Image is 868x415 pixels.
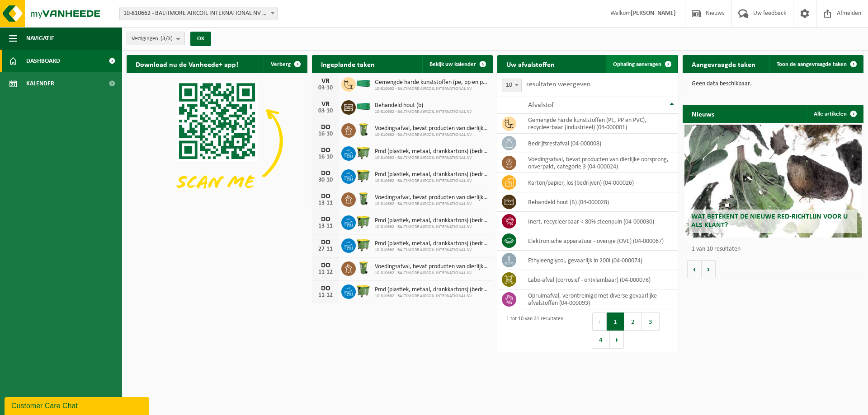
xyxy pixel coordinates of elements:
[160,36,173,42] count: (3/3)
[127,32,185,45] button: Vestigingen(3/3)
[375,125,488,132] span: Voedingsafval, bevat producten van dierlijke oorsprong, onverpakt, categorie 3
[356,122,371,137] img: WB-0140-HPE-GN-50
[691,213,848,229] span: Wat betekent de nieuwe RED-richtlijn voor u als klant?
[316,147,335,154] div: DO
[26,27,54,50] span: Navigatie
[684,125,862,238] a: Wat betekent de nieuwe RED-richtlijn voor u als klant?
[375,178,488,184] span: 10-810662 - BALTIMORE AIRCOIL INTERNATIONAL NV
[624,312,642,331] button: 2
[375,155,488,161] span: 10-810662 - BALTIMORE AIRCOIL INTERNATIONAL NV
[5,395,151,415] iframe: chat widget
[375,201,488,207] span: 10-810662 - BALTIMORE AIRCOIL INTERNATIONAL NV
[316,85,335,91] div: 03-10
[521,251,678,270] td: ethyleenglycol, gevaarlijk in 200l (04-000074)
[316,200,335,206] div: 13-11
[375,132,488,138] span: 10-810662 - BALTIMORE AIRCOIL INTERNATIONAL NV
[375,171,488,178] span: Pmd (plastiek, metaal, drankkartons) (bedrijven)
[26,72,54,95] span: Kalender
[375,217,488,224] span: Pmd (plastiek, metaal, drankkartons) (bedrijven)
[429,61,476,67] span: Bekijk uw kalender
[316,170,335,177] div: DO
[316,193,335,200] div: DO
[375,109,472,115] span: 10-810662 - BALTIMORE AIRCOIL INTERNATIONAL NV
[592,331,610,349] button: 4
[521,270,678,289] td: labo-afval (corrosief - ontvlambaar) (04-000078)
[316,154,335,160] div: 16-10
[316,108,335,114] div: 03-10
[316,223,335,229] div: 13-11
[521,289,678,309] td: opruimafval, verontreinigd met diverse gevaarlijke afvalstoffen (04-000093)
[521,173,678,192] td: karton/papier, los (bedrijven) (04-000026)
[502,79,522,92] span: 10
[375,224,488,230] span: 10-810662 - BALTIMORE AIRCOIL INTERNATIONAL NV
[119,7,278,20] span: 10-810662 - BALTIMORE AIRCOIL INTERNATIONAL NV - HEIST-OP-DEN-BERG
[356,168,371,183] img: WB-1100-HPE-GN-50
[642,312,660,331] button: 3
[316,78,335,85] div: VR
[316,239,335,246] div: DO
[375,79,488,86] span: Gemengde harde kunststoffen (pe, pp en pvc), recycleerbaar (industrieel)
[375,247,488,253] span: 10-810662 - BALTIMORE AIRCOIL INTERNATIONAL NV
[613,61,661,67] span: Ophaling aanvragen
[606,55,677,73] a: Ophaling aanvragen
[356,145,371,160] img: WB-1100-HPE-GN-50
[356,214,371,229] img: WB-1100-HPE-GN-50
[521,192,678,212] td: behandeld hout (B) (04-000028)
[521,114,678,134] td: gemengde harde kunststoffen (PE, PP en PVC), recycleerbaar (industrieel) (04-000001)
[312,55,384,73] h2: Ingeplande taken
[316,292,335,298] div: 11-12
[375,263,488,270] span: Voedingsafval, bevat producten van dierlijke oorsprong, onverpakt, categorie 3
[687,260,702,278] button: Vorige
[683,105,723,122] h2: Nieuws
[316,131,335,137] div: 16-10
[521,212,678,231] td: inert, recycleerbaar < 80% steenpuin (04-000030)
[497,55,564,73] h2: Uw afvalstoffen
[375,194,488,201] span: Voedingsafval, bevat producten van dierlijke oorsprong, onverpakt, categorie 3
[264,55,307,73] button: Verberg
[692,81,854,87] p: Geen data beschikbaar.
[528,102,554,109] span: Afvalstof
[375,86,488,92] span: 10-810662 - BALTIMORE AIRCOIL INTERNATIONAL NV
[356,260,371,275] img: WB-0140-HPE-GN-50
[702,260,716,278] button: Volgende
[375,102,472,109] span: Behandeld hout (b)
[316,216,335,223] div: DO
[521,134,678,153] td: bedrijfsrestafval (04-000008)
[316,124,335,131] div: DO
[521,153,678,173] td: voedingsafval, bevat producten van dierlijke oorsprong, onverpakt, categorie 3 (04-000024)
[683,55,764,73] h2: Aangevraagde taken
[26,50,60,72] span: Dashboard
[127,73,307,209] img: Download de VHEPlus App
[422,55,492,73] a: Bekijk uw kalender
[271,61,291,67] span: Verberg
[356,237,371,252] img: WB-1100-HPE-GN-50
[356,191,371,206] img: WB-0140-HPE-GN-50
[592,312,607,331] button: Previous
[502,79,521,92] span: 10
[316,269,335,275] div: 11-12
[692,246,859,252] p: 1 van 10 resultaten
[502,312,563,350] div: 1 tot 10 van 31 resultaten
[521,231,678,251] td: elektronische apparatuur - overige (OVE) (04-000067)
[316,285,335,292] div: DO
[375,270,488,276] span: 10-810662 - BALTIMORE AIRCOIL INTERNATIONAL NV
[316,101,335,108] div: VR
[375,294,488,299] span: 10-810662 - BALTIMORE AIRCOIL INTERNATIONAL NV
[610,331,624,349] button: Next
[132,32,173,46] span: Vestigingen
[316,262,335,269] div: DO
[356,79,371,88] img: HK-XC-40-GN-00
[607,312,624,331] button: 1
[375,148,488,155] span: Pmd (plastiek, metaal, drankkartons) (bedrijven)
[807,105,863,123] a: Alle artikelen
[375,240,488,247] span: Pmd (plastiek, metaal, drankkartons) (bedrijven)
[120,7,277,20] span: 10-810662 - BALTIMORE AIRCOIL INTERNATIONAL NV - HEIST-OP-DEN-BERG
[127,55,247,73] h2: Download nu de Vanheede+ app!
[190,32,211,46] button: OK
[777,61,847,67] span: Toon de aangevraagde taken
[356,103,371,111] img: HK-XC-40-GN-00
[316,177,335,183] div: 30-10
[316,246,335,252] div: 27-11
[526,81,590,88] label: resultaten weergeven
